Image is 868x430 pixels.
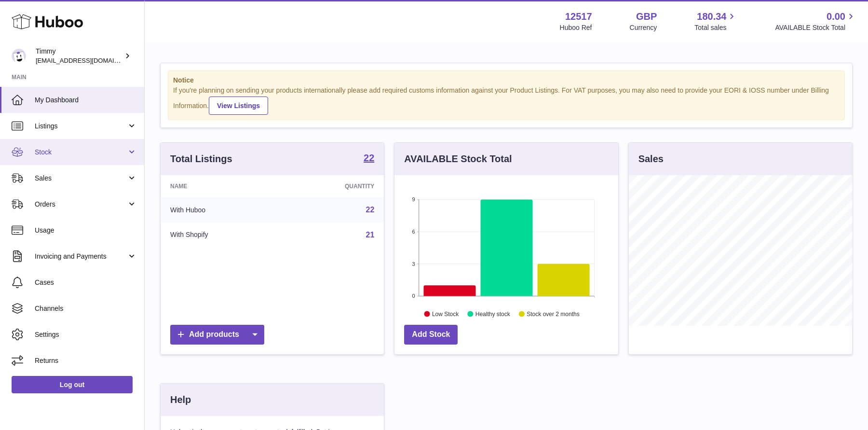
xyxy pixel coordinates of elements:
text: Healthy stock [475,310,511,317]
span: Stock [35,148,127,157]
span: My Dashboard [35,96,137,105]
span: Listings [35,122,127,131]
th: Name [161,175,281,197]
a: 21 [366,231,375,239]
a: Add products [170,325,264,345]
span: Orders [35,200,127,209]
span: [EMAIL_ADDRESS][DOMAIN_NAME] [36,56,142,64]
text: 6 [412,229,415,235]
text: 9 [412,196,415,202]
div: Currency [630,23,657,32]
th: Quantity [281,175,384,197]
div: Timmy [36,47,122,65]
span: 180.34 [697,10,726,23]
h3: Sales [638,153,664,166]
td: With Huboo [161,197,281,222]
span: Cases [35,278,137,287]
span: Channels [35,304,137,313]
strong: Notice [173,76,840,85]
span: Usage [35,226,137,235]
text: Stock over 2 months [527,310,580,317]
span: Returns [35,356,137,365]
a: Add Stock [404,325,458,345]
text: 0 [412,293,415,299]
span: AVAILABLE Stock Total [775,23,856,32]
text: Low Stock [432,310,459,317]
strong: 22 [364,153,374,163]
td: With Shopify [161,222,281,248]
a: View Listings [209,97,268,115]
h3: AVAILABLE Stock Total [404,153,512,166]
span: Total sales [694,23,737,32]
img: support@pumpkinproductivity.org [12,49,26,63]
span: Invoicing and Payments [35,252,127,261]
span: Sales [35,174,127,183]
h3: Help [170,393,191,406]
text: 3 [412,261,415,266]
a: 22 [366,206,375,214]
a: 180.34 Total sales [694,10,737,32]
strong: 12517 [565,10,592,23]
a: Log out [12,376,133,393]
a: 0.00 AVAILABLE Stock Total [775,10,856,32]
h3: Total Listings [170,153,232,166]
div: Huboo Ref [560,23,592,32]
span: Settings [35,330,137,339]
a: 22 [364,153,374,165]
span: 0.00 [827,10,845,23]
div: If you're planning on sending your products internationally please add required customs informati... [173,86,840,115]
strong: GBP [636,10,657,23]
